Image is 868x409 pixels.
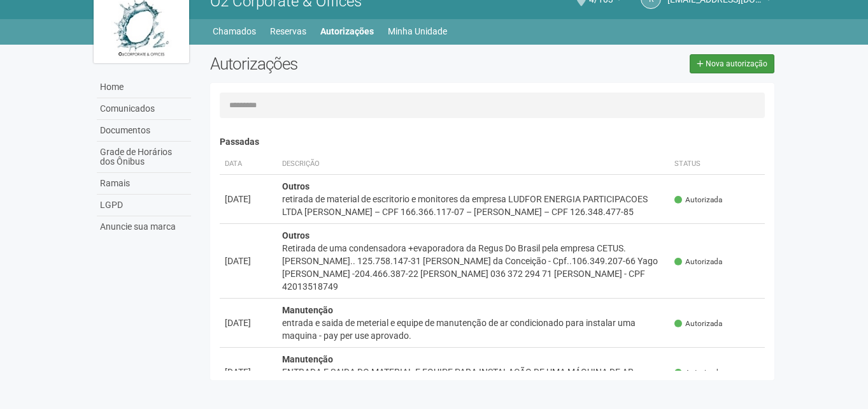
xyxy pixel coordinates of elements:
[210,54,483,73] h2: Autorizações
[706,59,767,68] span: Nova autorização
[97,195,191,216] a: LGPD
[674,368,722,378] span: Autorizada
[282,366,665,391] div: ENTRADA E SAIDA DO MATERIAL E EQUIPE PARA INSTALAÇÃO DE UMA MÁQUINA DE AR-CONDICIONADO PELA EMPRE...
[225,193,272,205] div: [DATE]
[97,216,191,237] a: Anuncie sua marca
[388,22,447,40] a: Minha Unidade
[690,54,774,73] a: Nova autorização
[282,181,309,191] strong: Outros
[282,354,333,364] strong: Manutenção
[213,22,256,40] a: Chamados
[225,316,272,329] div: [DATE]
[674,257,722,267] span: Autorizada
[97,120,191,142] a: Documentos
[669,154,765,175] th: Status
[270,22,306,40] a: Reservas
[97,77,191,98] a: Home
[225,366,272,378] div: [DATE]
[282,242,665,293] div: Retirada de uma condensadora +evaporadora da Regus Do Brasil pela empresa CETUS. [PERSON_NAME].. ...
[220,137,765,147] h4: Passadas
[282,230,309,241] strong: Outros
[277,154,670,175] th: Descrição
[674,318,722,329] span: Autorizada
[282,305,333,315] strong: Manutenção
[220,154,277,175] th: Data
[97,98,191,120] a: Comunicados
[97,173,191,195] a: Ramais
[674,195,722,205] span: Autorizada
[282,193,665,218] div: retirada de material de escritorio e monitores da empresa LUDFOR ENERGIA PARTICIPACOES LTDA [PERS...
[320,22,374,40] a: Autorizações
[282,316,665,342] div: entrada e saida de meterial e equipe de manutenção de ar condicionado para instalar uma maquina -...
[225,255,272,267] div: [DATE]
[97,142,191,173] a: Grade de Horários dos Ônibus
